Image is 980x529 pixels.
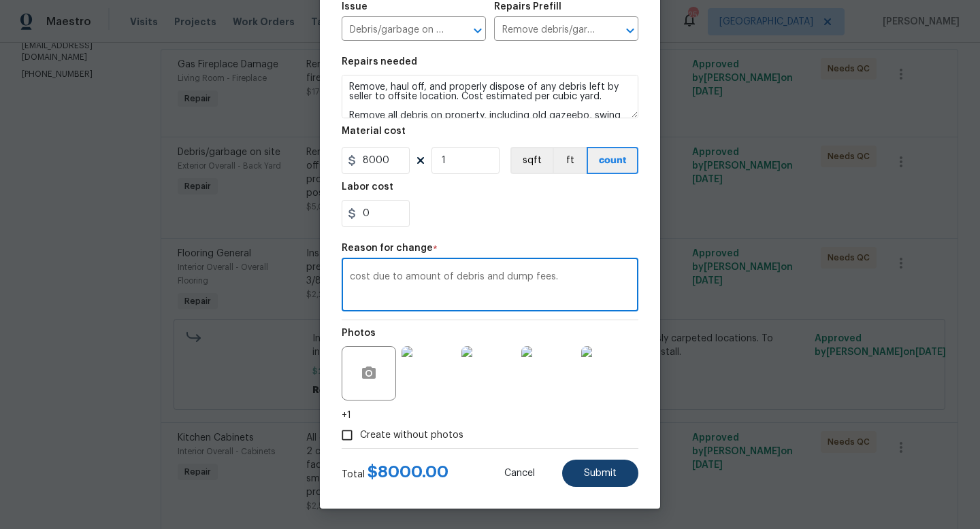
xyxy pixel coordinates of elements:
span: $ 8000.00 [367,464,448,480]
h5: Material cost [342,126,406,136]
span: Create without photos [360,428,463,443]
span: Submit [584,468,617,479]
button: Cancel [483,460,557,487]
h5: Issue [342,2,367,12]
button: Open [621,21,640,40]
button: Open [468,21,487,40]
h5: Labor cost [342,182,393,192]
h5: Repairs Prefill [494,2,561,12]
span: Cancel [504,468,535,479]
textarea: Remove, haul off, and properly dispose of any debris left by seller to offsite location. Cost est... [342,75,638,118]
button: ft [553,147,587,174]
div: Total [342,465,448,481]
h5: Photos [342,328,376,338]
button: count [587,147,638,174]
span: +1 [342,409,351,422]
button: sqft [510,147,553,174]
textarea: cost due to amount of debris and dump fees. [350,272,630,301]
h5: Reason for change [342,243,433,253]
h5: Repairs needed [342,57,417,67]
button: Submit [562,460,638,487]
